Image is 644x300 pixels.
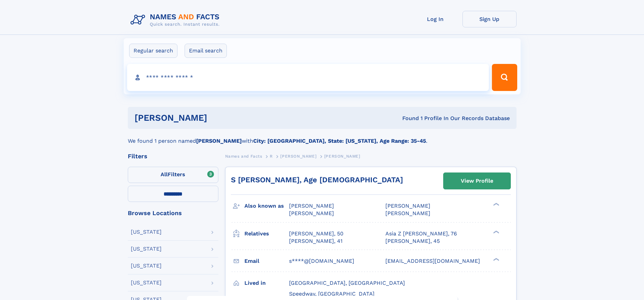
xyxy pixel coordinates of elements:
[127,64,489,91] input: search input
[324,154,360,159] span: [PERSON_NAME]
[289,210,334,216] span: [PERSON_NAME]
[289,230,343,237] a: [PERSON_NAME], 50
[128,129,517,145] div: We found 1 person named with .
[185,44,227,58] label: Email search
[444,173,510,189] a: View Profile
[289,203,334,209] span: [PERSON_NAME]
[253,138,426,144] b: City: [GEOGRAPHIC_DATA], State: [US_STATE], Age Range: 35-45
[244,200,289,212] h3: Also known as
[492,64,517,91] button: Search Button
[289,280,405,286] span: [GEOGRAPHIC_DATA], [GEOGRAPHIC_DATA]
[161,171,168,178] span: All
[244,277,289,289] h3: Lived in
[408,11,462,27] a: Log In
[289,291,375,297] span: Speedway, [GEOGRAPHIC_DATA]
[244,228,289,239] h3: Relatives
[131,246,162,252] div: [US_STATE]
[131,263,162,269] div: [US_STATE]
[289,237,342,245] a: [PERSON_NAME], 41
[385,237,440,245] a: [PERSON_NAME], 45
[270,154,273,159] span: R
[270,152,273,160] a: R
[131,280,162,285] div: [US_STATE]
[128,210,218,216] div: Browse Locations
[128,167,218,183] label: Filters
[461,173,493,189] div: View Profile
[385,230,457,237] a: Asia Z [PERSON_NAME], 76
[462,11,517,27] a: Sign Up
[280,152,316,160] a: [PERSON_NAME]
[196,138,242,144] b: [PERSON_NAME]
[492,230,500,234] div: ❯
[225,152,262,160] a: Names and Facts
[280,154,316,159] span: [PERSON_NAME]
[129,44,177,58] label: Regular search
[244,255,289,267] h3: Email
[385,258,480,264] span: [EMAIL_ADDRESS][DOMAIN_NAME]
[131,229,162,235] div: [US_STATE]
[385,203,430,209] span: [PERSON_NAME]
[128,11,225,29] img: Logo Names and Facts
[492,257,500,261] div: ❯
[231,176,403,184] a: S [PERSON_NAME], Age [DEMOGRAPHIC_DATA]
[128,153,218,159] div: Filters
[492,202,500,207] div: ❯
[305,115,510,122] div: Found 1 Profile In Our Records Database
[135,114,305,122] h1: [PERSON_NAME]
[385,210,430,216] span: [PERSON_NAME]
